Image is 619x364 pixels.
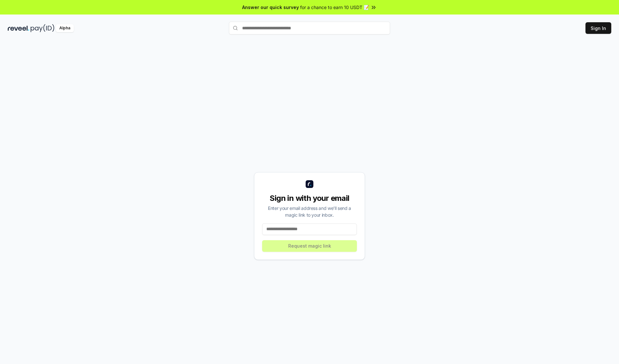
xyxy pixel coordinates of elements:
img: reveel_dark [8,24,29,32]
div: Alpha [56,24,74,32]
div: Enter your email address and we’ll send a magic link to your inbox. [262,205,357,218]
img: logo_small [306,180,313,188]
div: Sign in with your email [262,193,357,203]
img: pay_id [31,24,54,32]
button: Sign In [585,22,611,34]
span: Answer our quick survey [242,4,299,11]
span: for a chance to earn 10 USDT 📝 [300,4,369,11]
